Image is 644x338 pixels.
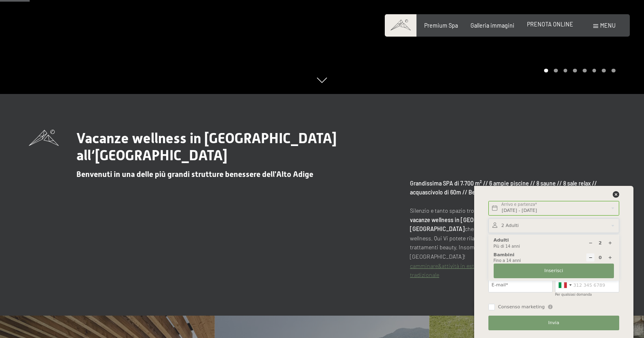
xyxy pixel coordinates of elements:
a: Premium Spa [424,22,458,29]
span: Inserisci [544,268,563,274]
div: Carousel Page 2 [554,69,558,73]
div: Carousel Page 3 [564,69,568,73]
span: Vacanze wellness in [GEOGRAPHIC_DATA] all‘[GEOGRAPHIC_DATA] [76,130,337,164]
div: Carousel Page 4 [573,69,577,73]
label: Per qualsiasi domanda [555,293,592,297]
strong: Grandissima SPA di 7.700 m² // 6 ampie piscine // 8 saune // 8 sale relax // acquascivolo di 60m ... [410,180,597,196]
a: Galleria immagini [471,22,514,29]
button: Inserisci [494,264,614,278]
p: Silenzio e tanto spazio trovate nel nostro hotel di benessere. L’ per le è il nostro che si rivel... [410,179,615,280]
div: Carousel Page 6 [592,69,596,73]
div: Italy (Italia): +39 [555,278,574,292]
input: 312 345 6789 [555,278,619,292]
span: Consenso marketing [498,304,545,310]
strong: vostre vacanze wellness in [GEOGRAPHIC_DATA] [410,207,608,223]
span: Menu [600,22,616,29]
button: Invia [488,316,619,330]
div: Carousel Page 1 (Current Slide) [544,69,548,73]
div: Carousel Page 5 [583,69,587,73]
a: camminare&attività in estate [410,262,482,269]
div: Carousel Pagination [541,69,615,73]
span: Invia [548,320,559,326]
span: Benvenuti in una delle più grandi strutture benessere dell'Alto Adige [76,170,313,179]
div: Carousel Page 7 [602,69,606,73]
a: PRENOTA ONLINE [527,21,573,28]
div: Carousel Page 8 [611,69,616,73]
